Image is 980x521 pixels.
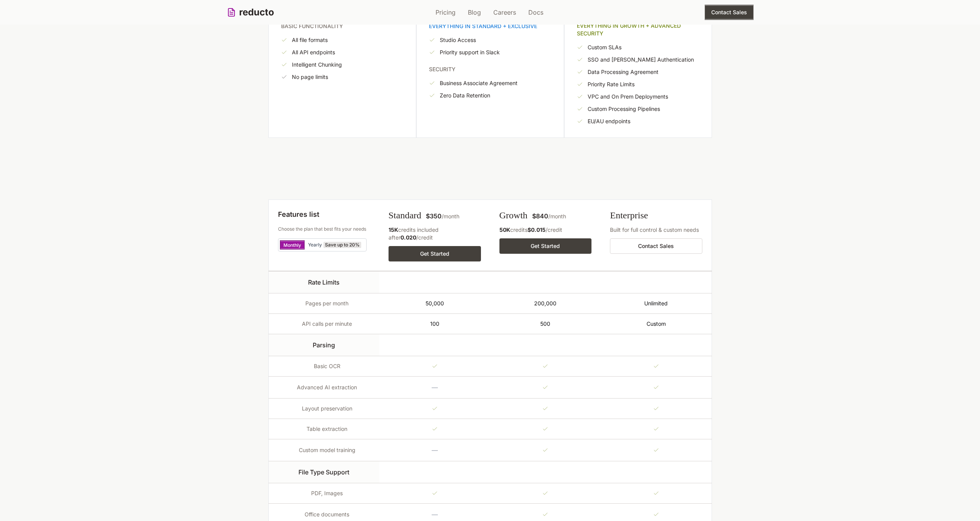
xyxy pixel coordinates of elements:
td: Table extraction [268,419,379,439]
a: Blog [468,8,481,17]
a: Pricing [436,8,456,17]
td: Pages per month [268,293,379,314]
td: 100 [379,314,490,334]
td: Basic OCR [268,356,379,377]
td: Parsing [268,334,379,356]
span: Intelligent Chunking [292,61,342,69]
td: Layout preservation [268,399,379,419]
h3: Growth [499,209,528,221]
button: Get Started [389,246,481,261]
span: /month [548,213,566,219]
span: $ 350 [426,212,442,220]
td: 500 [490,314,601,334]
h3: Standard [389,209,421,221]
span: No page limits [292,73,328,81]
button: Contact Sales [610,238,702,254]
a: Careers [493,8,516,17]
span: Priority support in Slack [440,49,500,56]
h3: Enterprise [610,209,702,221]
span: Business Associate Agreement [440,79,518,87]
td: PDF, Images [268,483,379,504]
td: API calls per minute [268,314,379,334]
span: Custom SLAs [588,44,622,51]
td: 50,000 [379,293,490,314]
td: File Type Support [268,461,379,483]
td: Custom [601,314,712,334]
span: Save up to 20% [323,242,361,248]
span: Custom Processing Pipelines [588,105,660,113]
button: YearlySave up to 20% [305,240,365,250]
h4: BASIC FUNCTIONALITY [281,22,404,30]
p: Choose the plan that best fits your needs [278,226,370,232]
h4: EVERYTHING IN STANDARD + EXCLUSIVE [429,22,551,30]
span: — [432,383,438,392]
div: credits included after /credit [389,226,481,241]
div: Built for full control & custom needs [610,226,702,234]
span: Priority Rate Limits [588,80,635,88]
td: 200,000 [490,293,601,314]
span: EU/AU endpoints [588,117,630,125]
span: Zero Data Retention [440,92,490,99]
h3: Features list [278,209,370,220]
h4: SECURITY [429,65,551,73]
h4: EVERYTHING IN GROWTH + ADVANCED SECURITY [577,22,699,37]
td: Rate Limits [268,271,379,293]
span: Studio Access [440,36,476,44]
a: Docs [528,8,543,17]
a: reducto [227,6,274,18]
span: $0.015 [528,226,546,233]
span: /month [442,213,459,219]
button: Monthly [280,240,305,250]
button: Get Started [499,238,592,254]
span: 15K [389,226,398,233]
button: Contact Sales [705,5,754,20]
span: All file formats [292,36,328,44]
td: Custom model training [268,439,379,461]
span: SSO and [PERSON_NAME] Authentication [588,56,694,64]
span: $ 840 [532,212,548,220]
span: — [432,510,438,519]
span: 50K [499,226,510,233]
span: — [432,446,438,455]
td: Advanced AI extraction [268,377,379,399]
span: 0.020 [400,234,416,241]
td: Unlimited [601,293,712,314]
span: VPC and On Prem Deployments [588,93,668,101]
div: credits /credit [499,226,592,234]
span: All API endpoints [292,49,335,56]
span: Data Processing Agreement [588,68,658,76]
